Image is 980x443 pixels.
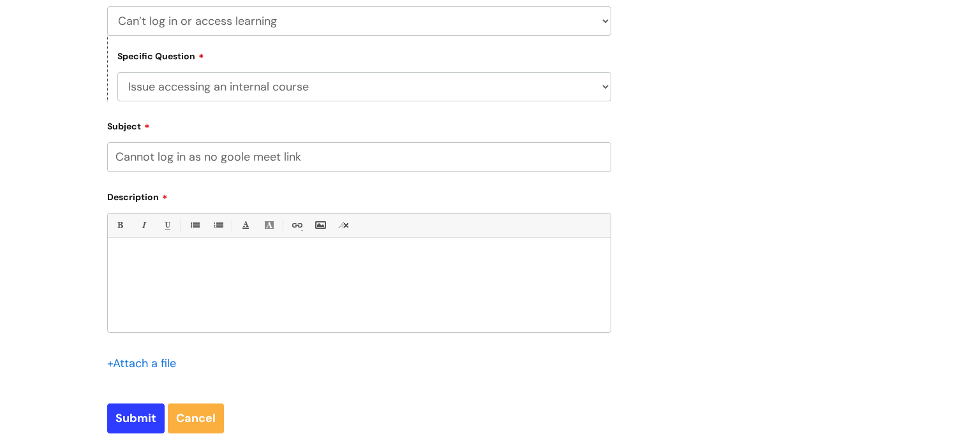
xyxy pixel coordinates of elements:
[336,217,352,233] a: Remove formatting (Ctrl-\)
[168,403,224,433] a: Cancel
[107,353,184,374] div: Attach a file
[210,217,226,233] a: 1. Ordered List (Ctrl-Shift-8)
[288,217,304,233] a: Link
[107,403,165,433] input: Submit
[159,217,175,233] a: Underline(Ctrl-U)
[237,217,253,233] a: Font Color
[312,217,328,233] a: Insert Image...
[107,187,611,203] label: Description
[107,117,611,132] label: Subject
[135,217,151,233] a: Italic (Ctrl-I)
[186,217,202,233] a: • Unordered List (Ctrl-Shift-7)
[112,217,128,233] a: Bold (Ctrl-B)
[117,49,204,62] label: Specific Question
[261,217,277,233] a: Back Color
